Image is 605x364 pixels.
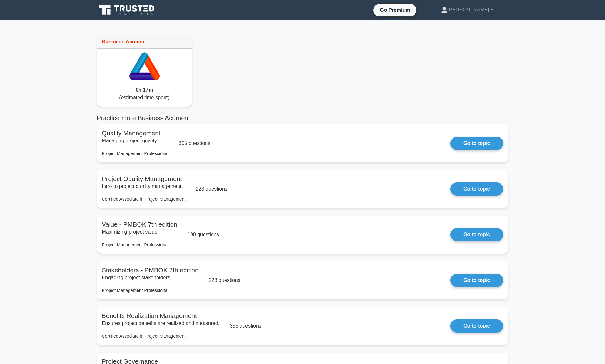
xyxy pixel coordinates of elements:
[97,36,192,49] div: Business Acumen
[450,228,503,241] a: Go to topic
[450,319,503,333] a: Go to topic
[450,274,503,287] a: Go to topic
[97,114,508,122] h5: Practice more Business Acumen
[376,6,414,14] a: Go Premium
[119,95,169,100] span: (estimated time spent)
[450,137,503,150] a: Go to topic
[450,182,503,196] a: Go to topic
[136,87,153,93] span: 0h 17m
[426,3,508,16] a: [PERSON_NAME]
